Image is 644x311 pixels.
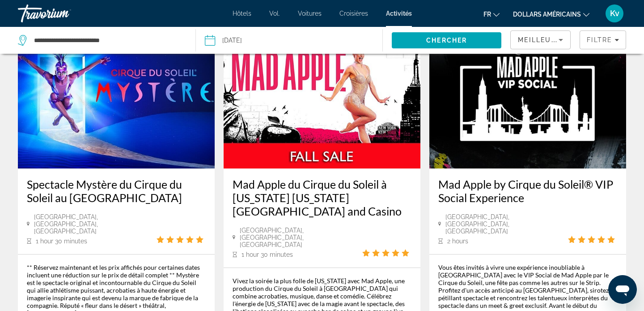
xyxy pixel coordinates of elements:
a: Croisières [339,10,368,17]
button: Menu utilisateur [603,4,626,23]
a: Travorium [18,2,107,25]
span: Chercher [426,37,467,44]
button: Changer de devise [513,8,589,21]
span: Meilleures ventes [518,36,598,43]
a: Mad Apple du Cirque du Soleil à [US_STATE] [US_STATE][GEOGRAPHIC_DATA] and Casino [233,177,411,218]
a: Hôtels [233,10,251,17]
button: Filters [580,30,626,49]
span: 1 hour 30 minutes [36,238,87,245]
button: Search [392,32,501,48]
button: Changer de langue [483,8,500,21]
iframe: Bouton de lancement de la fenêtre de messagerie [608,275,637,304]
input: Search destination [33,34,182,47]
a: Spectacle Mystère du Cirque du Soleil au [GEOGRAPHIC_DATA] [27,177,206,204]
button: [DATE]Date: Dec 27, 2025 [205,27,382,54]
span: [GEOGRAPHIC_DATA], [GEOGRAPHIC_DATA], [GEOGRAPHIC_DATA] [445,213,568,235]
a: Mad Apple by Cirque du Soleil® VIP Social Experience [438,177,617,204]
span: [GEOGRAPHIC_DATA], [GEOGRAPHIC_DATA], [GEOGRAPHIC_DATA] [34,213,157,235]
img: Mad Apple by Cirque du Soleil® VIP Social Experience [429,25,626,168]
a: Vol. [269,10,280,17]
img: Spectacle Mystère du Cirque du Soleil au Treasure Island Hotel and Casino [18,25,215,168]
mat-select: Sort by [518,35,563,45]
font: Kv [610,9,619,18]
span: [GEOGRAPHIC_DATA], [GEOGRAPHIC_DATA], [GEOGRAPHIC_DATA] [240,227,362,248]
span: 2 hours [447,238,468,245]
a: Voitures [298,10,322,17]
span: 1 hour 30 minutes [241,251,293,258]
a: Activités [386,10,412,17]
font: fr [483,11,491,18]
span: Filtre [587,36,612,43]
font: dollars américains [513,11,581,18]
img: Mad Apple du Cirque du Soleil à New York New York Hotel and Casino [224,25,420,168]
